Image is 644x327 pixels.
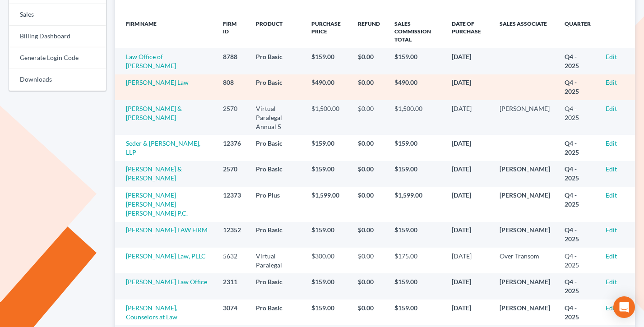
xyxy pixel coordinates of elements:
[557,222,598,248] td: Q4 - 2025
[387,135,445,161] td: $159.00
[492,248,557,273] td: Over Transom
[216,273,249,299] td: 2311
[557,74,598,100] td: Q4 - 2025
[351,161,387,187] td: $0.00
[304,100,351,135] td: $1,500.00
[606,105,617,112] a: Edit
[351,248,387,273] td: $0.00
[249,48,304,74] td: Pro Basic
[351,48,387,74] td: $0.00
[216,248,249,273] td: 5632
[249,161,304,187] td: Pro Basic
[351,299,387,325] td: $0.00
[126,53,176,69] a: Law Office of [PERSON_NAME]
[304,135,351,161] td: $159.00
[445,273,492,299] td: [DATE]
[387,48,445,74] td: $159.00
[126,78,189,86] a: [PERSON_NAME] Law
[387,100,445,135] td: $1,500.00
[445,48,492,74] td: [DATE]
[249,187,304,221] td: Pro Plus
[445,74,492,100] td: [DATE]
[304,222,351,248] td: $159.00
[606,252,617,260] a: Edit
[492,15,557,48] th: Sales Associate
[492,187,557,221] td: [PERSON_NAME]
[445,15,492,48] th: Date of Purchase
[606,53,617,60] a: Edit
[387,187,445,221] td: $1,599.00
[126,252,206,260] a: [PERSON_NAME] Law, PLLC
[249,135,304,161] td: Pro Basic
[445,100,492,135] td: [DATE]
[492,299,557,325] td: [PERSON_NAME]
[351,100,387,135] td: $0.00
[126,304,177,321] a: [PERSON_NAME], Counselors at Law
[492,161,557,187] td: [PERSON_NAME]
[351,135,387,161] td: $0.00
[304,74,351,100] td: $490.00
[557,100,598,135] td: Q4 - 2025
[613,296,635,318] div: Open Intercom Messenger
[216,222,249,248] td: 12352
[492,273,557,299] td: [PERSON_NAME]
[304,15,351,48] th: Purchase Price
[606,191,617,199] a: Edit
[216,15,249,48] th: Firm ID
[126,226,208,234] a: [PERSON_NAME] LAW FIRM
[216,161,249,187] td: 2570
[216,100,249,135] td: 2570
[387,74,445,100] td: $490.00
[126,191,188,217] a: [PERSON_NAME] [PERSON_NAME] [PERSON_NAME] P,C.
[304,248,351,273] td: $300.00
[606,165,617,173] a: Edit
[387,299,445,325] td: $159.00
[249,248,304,273] td: Virtual Paralegal
[126,278,207,286] a: [PERSON_NAME] Law Office
[445,161,492,187] td: [DATE]
[557,273,598,299] td: Q4 - 2025
[606,226,617,234] a: Edit
[557,248,598,273] td: Q4 - 2025
[445,135,492,161] td: [DATE]
[492,222,557,248] td: [PERSON_NAME]
[387,222,445,248] td: $159.00
[557,299,598,325] td: Q4 - 2025
[115,15,216,48] th: Firm Name
[557,48,598,74] td: Q4 - 2025
[351,15,387,48] th: Refund
[126,165,182,182] a: [PERSON_NAME] & [PERSON_NAME]
[249,299,304,325] td: Pro Basic
[249,222,304,248] td: Pro Basic
[606,139,617,147] a: Edit
[557,135,598,161] td: Q4 - 2025
[387,248,445,273] td: $175.00
[387,273,445,299] td: $159.00
[216,299,249,325] td: 3074
[606,304,617,312] a: Edit
[387,161,445,187] td: $159.00
[606,278,617,286] a: Edit
[351,74,387,100] td: $0.00
[351,187,387,221] td: $0.00
[216,48,249,74] td: 8788
[249,74,304,100] td: Pro Basic
[387,15,445,48] th: Sales Commission Total
[249,273,304,299] td: Pro Basic
[492,100,557,135] td: [PERSON_NAME]
[304,48,351,74] td: $159.00
[445,187,492,221] td: [DATE]
[557,161,598,187] td: Q4 - 2025
[304,299,351,325] td: $159.00
[9,47,106,69] a: Generate Login Code
[9,69,106,91] a: Downloads
[557,187,598,221] td: Q4 - 2025
[216,74,249,100] td: 808
[351,222,387,248] td: $0.00
[445,299,492,325] td: [DATE]
[557,15,598,48] th: Quarter
[249,100,304,135] td: Virtual Paralegal Annual 5
[351,273,387,299] td: $0.00
[445,248,492,273] td: [DATE]
[249,15,304,48] th: Product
